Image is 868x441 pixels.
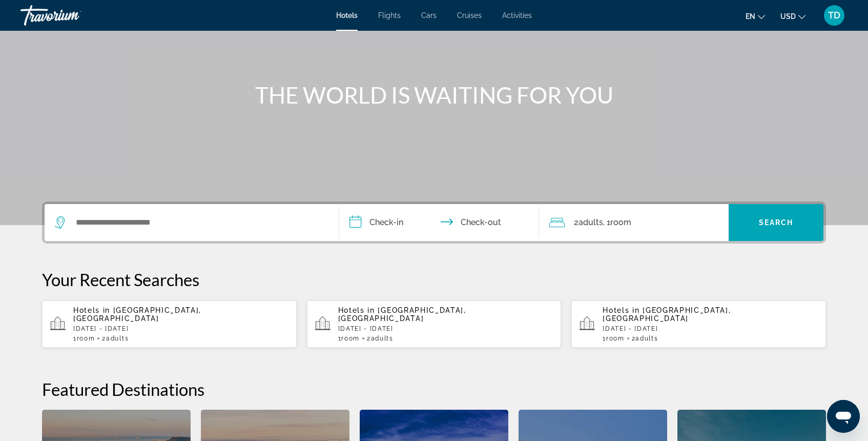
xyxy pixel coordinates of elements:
[780,9,805,24] button: Change currency
[632,335,658,342] span: 2
[578,217,603,227] span: Adults
[635,335,658,342] span: Adults
[338,306,466,323] span: [GEOGRAPHIC_DATA], [GEOGRAPHIC_DATA]
[603,325,818,332] p: [DATE] - [DATE]
[73,335,95,342] span: 1
[827,400,860,433] iframe: Button to launch messaging window
[610,217,631,227] span: Room
[421,11,437,19] a: Cars
[603,306,639,314] span: Hotels in
[73,306,110,314] span: Hotels in
[336,11,358,19] a: Hotels
[821,5,848,26] button: User Menu
[828,10,840,21] span: TD
[42,379,826,399] h2: Featured Destinations
[746,9,765,24] button: Change language
[780,12,796,21] span: USD
[338,306,375,314] span: Hotels in
[42,269,826,290] p: Your Recent Searches
[574,215,603,230] span: 2
[45,204,823,241] div: Search widget
[603,335,624,342] span: 1
[571,300,826,348] button: Hotels in [GEOGRAPHIC_DATA], [GEOGRAPHIC_DATA][DATE] - [DATE]1Room2Adults
[371,335,394,342] span: Adults
[367,335,394,342] span: 2
[242,82,626,108] h1: THE WORLD IS WAITING FOR YOU
[606,335,625,342] span: Room
[746,12,755,21] span: en
[603,306,731,323] span: [GEOGRAPHIC_DATA], [GEOGRAPHIC_DATA]
[102,335,129,342] span: 2
[759,218,794,227] span: Search
[307,300,562,348] button: Hotels in [GEOGRAPHIC_DATA], [GEOGRAPHIC_DATA][DATE] - [DATE]1Room2Adults
[341,335,360,342] span: Room
[77,335,95,342] span: Room
[20,2,123,29] a: Travorium
[338,335,360,342] span: 1
[378,11,401,19] a: Flights
[539,204,729,241] button: Travelers: 2 adults, 0 children
[603,215,631,230] span: , 1
[457,11,482,19] a: Cruises
[729,204,823,241] button: Search
[42,300,297,348] button: Hotels in [GEOGRAPHIC_DATA], [GEOGRAPHIC_DATA][DATE] - [DATE]1Room2Adults
[339,204,539,241] button: Check in and out dates
[502,11,532,19] a: Activities
[106,335,129,342] span: Adults
[73,306,201,323] span: [GEOGRAPHIC_DATA], [GEOGRAPHIC_DATA]
[73,325,288,332] p: [DATE] - [DATE]
[338,325,553,332] p: [DATE] - [DATE]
